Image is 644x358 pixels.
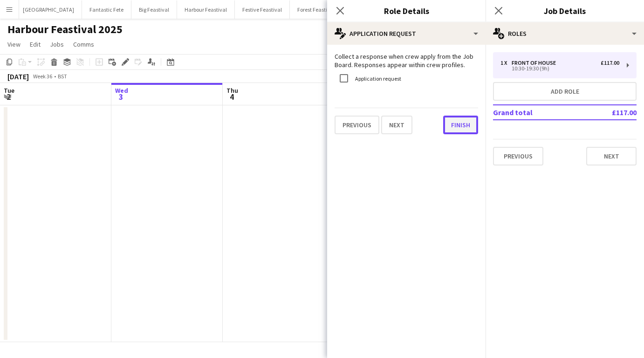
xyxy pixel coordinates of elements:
[73,40,94,48] span: Comms
[327,22,486,45] div: Application Request
[381,116,412,134] button: Next
[7,22,123,36] h1: Harbour Feastival 2025
[493,147,543,165] button: Previous
[353,75,401,82] label: Application request
[327,5,486,17] h3: Role Details
[30,40,41,48] span: Edit
[335,116,379,134] button: Previous
[443,116,478,134] button: Finish
[486,22,644,45] div: Roles
[82,0,131,19] button: Fantastic Fete
[114,91,128,102] span: 3
[115,86,128,95] span: Wed
[601,60,619,66] div: £117.00
[226,86,238,95] span: Thu
[31,73,54,80] span: Week 36
[500,66,619,71] div: 10:30-19:30 (9h)
[4,38,24,50] a: View
[131,0,177,19] button: Big Feastival
[512,60,560,66] div: Front of House
[15,0,82,19] button: [GEOGRAPHIC_DATA]
[26,38,44,50] a: Edit
[486,5,644,17] h3: Job Details
[500,60,512,66] div: 1 x
[225,91,238,102] span: 4
[581,105,637,120] td: £117.00
[235,0,290,19] button: Festive Feastival
[46,38,68,50] a: Jobs
[290,0,355,19] button: Forest Feastival 2025
[493,82,637,101] button: Add role
[7,40,21,48] span: View
[177,0,235,19] button: Harbour Feastival
[58,73,67,80] div: BST
[586,147,637,165] button: Next
[7,72,29,81] div: [DATE]
[2,91,14,102] span: 2
[493,105,581,120] td: Grand total
[69,38,98,50] a: Comms
[50,40,64,48] span: Jobs
[335,52,478,69] p: Collect a response when crew apply from the Job Board. Responses appear within crew profiles.
[4,86,14,95] span: Tue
